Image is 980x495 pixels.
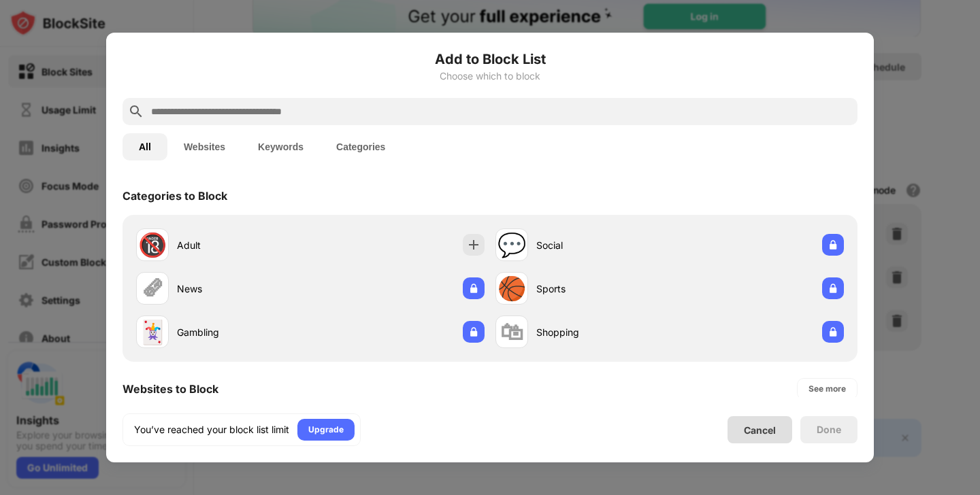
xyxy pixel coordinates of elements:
[177,325,310,339] div: Gambling
[122,189,227,203] div: Categories to Block
[497,231,526,259] div: 💬
[308,423,344,437] div: Upgrade
[320,133,402,160] button: Categories
[134,423,289,437] div: You’ve reached your block list limit
[141,275,164,303] div: 🗞
[177,238,310,252] div: Adult
[500,318,523,346] div: 🛍
[817,424,841,435] div: Done
[177,281,310,296] div: News
[122,133,167,160] button: All
[122,382,218,396] div: Websites to Block
[138,231,167,259] div: 🔞
[138,318,167,346] div: 🃏
[122,71,857,82] div: Choose which to block
[497,275,526,303] div: 🏀
[536,325,670,339] div: Shopping
[122,49,857,69] h6: Add to Block List
[808,382,846,396] div: See more
[128,103,144,120] img: search.svg
[167,133,242,160] button: Websites
[744,424,776,436] div: Cancel
[536,238,670,252] div: Social
[242,133,320,160] button: Keywords
[536,281,670,296] div: Sports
